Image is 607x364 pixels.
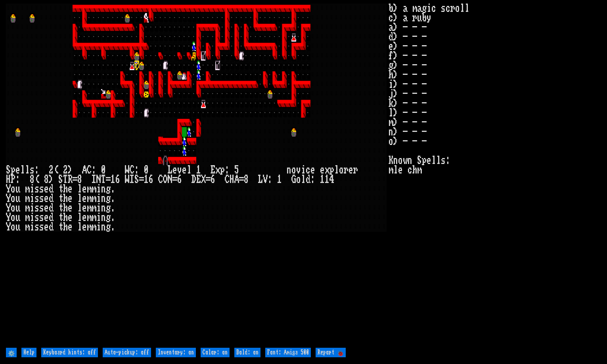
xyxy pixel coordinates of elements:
[63,222,68,232] div: h
[63,194,68,203] div: h
[44,203,49,213] div: e
[77,203,82,213] div: l
[6,165,11,175] div: S
[44,184,49,194] div: e
[96,203,101,213] div: i
[263,175,268,184] div: V
[296,175,301,184] div: o
[291,175,296,184] div: G
[234,175,239,184] div: A
[41,348,98,357] input: Keyboard hints: off
[201,175,206,184] div: X
[87,194,92,203] div: m
[34,165,39,175] div: :
[111,213,115,222] div: .
[111,184,115,194] div: .
[87,203,92,213] div: m
[6,213,11,222] div: Y
[20,165,25,175] div: l
[82,194,87,203] div: e
[177,175,182,184] div: 6
[73,175,77,184] div: =
[310,175,315,184] div: :
[111,203,115,213] div: .
[68,175,73,184] div: R
[34,203,39,213] div: s
[234,348,260,357] input: Bold: on
[291,165,296,175] div: o
[63,175,68,184] div: T
[49,175,54,184] div: )
[30,184,34,194] div: i
[34,213,39,222] div: s
[296,165,301,175] div: v
[329,175,334,184] div: 4
[58,184,63,194] div: t
[25,194,30,203] div: m
[25,213,30,222] div: m
[101,175,106,184] div: T
[49,194,54,203] div: d
[211,175,215,184] div: 6
[191,175,196,184] div: D
[39,184,44,194] div: s
[87,165,92,175] div: C
[106,213,111,222] div: g
[111,222,115,232] div: .
[11,175,15,184] div: P
[15,184,20,194] div: u
[6,194,11,203] div: Y
[92,213,96,222] div: m
[92,194,96,203] div: m
[196,175,201,184] div: E
[111,175,115,184] div: 1
[177,165,182,175] div: v
[34,194,39,203] div: s
[92,222,96,232] div: m
[92,175,96,184] div: I
[15,175,20,184] div: :
[96,222,101,232] div: i
[15,222,20,232] div: u
[206,175,211,184] div: =
[68,203,73,213] div: e
[310,165,315,175] div: e
[25,184,30,194] div: m
[34,175,39,184] div: (
[30,213,34,222] div: i
[201,348,230,357] input: Color: on
[58,222,63,232] div: t
[49,184,54,194] div: d
[68,184,73,194] div: e
[325,165,329,175] div: x
[82,203,87,213] div: e
[49,203,54,213] div: d
[15,194,20,203] div: u
[182,165,187,175] div: e
[258,175,263,184] div: L
[239,175,244,184] div: =
[49,222,54,232] div: d
[15,203,20,213] div: u
[6,222,11,232] div: Y
[44,222,49,232] div: e
[30,203,34,213] div: i
[96,213,101,222] div: i
[34,222,39,232] div: s
[68,165,73,175] div: )
[106,222,111,232] div: g
[139,175,144,184] div: =
[39,222,44,232] div: s
[77,213,82,222] div: l
[77,194,82,203] div: l
[389,4,601,346] stats: b) a magic scroll c) a ruby a) - - - d) - - - e) - - - f) - - - g) - - - h) - - - i) - - - j) - -...
[211,165,215,175] div: E
[87,222,92,232] div: m
[25,203,30,213] div: m
[144,175,149,184] div: 1
[11,184,15,194] div: o
[125,175,130,184] div: W
[77,222,82,232] div: l
[163,175,168,184] div: O
[215,165,220,175] div: x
